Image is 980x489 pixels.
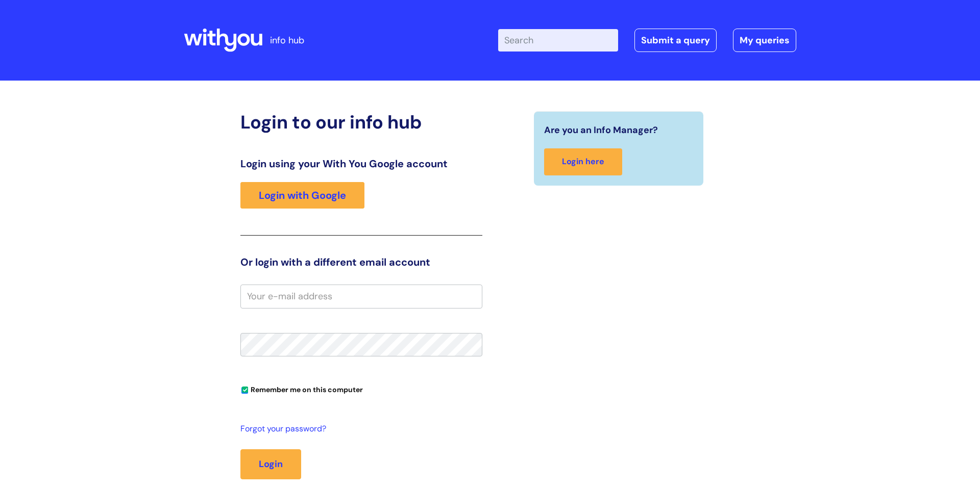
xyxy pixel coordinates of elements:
[240,422,477,436] a: Forgot your password?
[240,256,482,268] h3: Or login with a different email account
[240,383,363,394] label: Remember me on this computer
[733,29,796,52] a: My queries
[498,29,618,52] input: Search
[240,111,482,133] h2: Login to our info hub
[241,387,248,394] input: Remember me on this computer
[544,122,658,138] span: Are you an Info Manager?
[240,381,482,397] div: You can uncheck this option if you're logging in from a shared device
[270,32,304,48] p: info hub
[544,148,622,175] a: Login here
[240,285,482,308] input: Your e-mail address
[634,29,717,52] a: Submit a query
[240,449,301,479] button: Login
[240,182,364,209] a: Login with Google
[240,158,482,170] h3: Login using your With You Google account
